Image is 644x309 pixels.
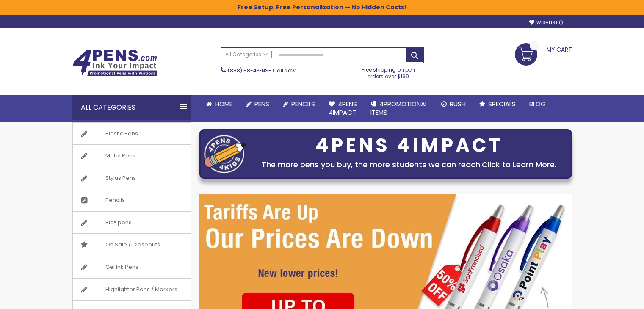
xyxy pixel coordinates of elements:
a: Specials [473,95,522,113]
a: Home [199,95,239,113]
a: Pencils [73,189,191,211]
span: Pens [254,99,269,108]
span: 4PROMOTIONAL ITEMS [370,99,428,117]
span: Highlighter Pens / Markers [97,279,186,301]
a: Wishlist [529,19,563,26]
img: four_pen_logo.png [204,135,246,173]
span: Blog [529,99,546,108]
a: 4PROMOTIONALITEMS [364,95,434,122]
a: Stylus Pens [73,167,191,189]
span: Plastic Pens [97,123,146,145]
a: Gel Ink Pens [73,256,191,278]
a: Click to Learn More. [482,159,556,170]
div: Free shipping on pen orders over $199 [353,63,424,80]
span: Bic® pens [97,212,140,234]
span: Pencils [291,99,315,108]
a: On Sale / Closeouts [73,234,191,256]
span: Rush [450,99,466,108]
span: Home [215,99,232,108]
span: Gel Ink Pens [97,256,147,278]
span: All Categories [225,51,268,58]
div: The more pens you buy, the more students we can reach. [251,159,567,171]
a: 4Pens4impact [322,95,364,122]
a: Bic® pens [73,212,191,234]
div: 4PENS 4IMPACT [251,137,567,154]
span: Pencils [97,189,133,211]
span: Specials [488,99,516,108]
a: Rush [434,95,473,113]
span: On Sale / Closeouts [97,234,169,256]
div: All Categories [72,95,191,120]
a: Highlighter Pens / Markers [73,279,191,301]
span: - Call Now! [228,67,297,74]
a: (888) 88-4PENS [228,67,268,74]
a: Metal Pens [73,145,191,167]
a: Pencils [276,95,322,113]
a: Plastic Pens [73,123,191,145]
a: Pens [239,95,276,113]
img: 4Pens Custom Pens and Promotional Products [72,50,157,77]
a: Blog [522,95,553,113]
span: Metal Pens [97,145,144,167]
span: Stylus Pens [97,167,144,189]
span: 4Pens 4impact [329,99,357,117]
a: All Categories [221,48,272,62]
